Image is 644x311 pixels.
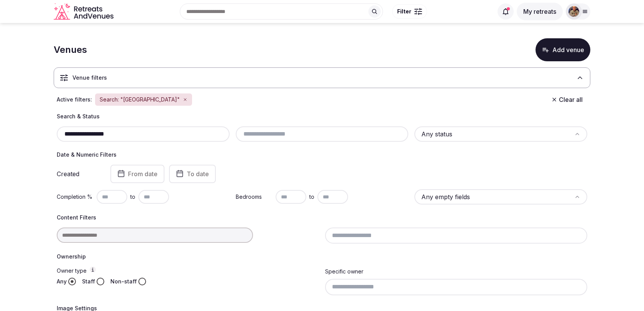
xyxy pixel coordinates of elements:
[57,171,100,177] label: Created
[325,268,363,275] label: Specific owner
[57,278,67,285] label: Any
[82,278,95,285] label: Staff
[57,96,92,103] span: Active filters:
[54,3,115,20] a: Visit the homepage
[54,3,115,20] svg: Retreats and Venues company logo
[130,193,135,201] span: to
[236,193,273,201] label: Bedrooms
[57,253,587,260] h4: Ownership
[187,170,209,178] span: To date
[57,214,587,221] h4: Content Filters
[110,165,164,183] button: From date
[547,93,587,106] button: Clear all
[72,74,107,82] h3: Venue filters
[54,43,87,56] h1: Venues
[57,267,319,275] label: Owner type
[536,38,590,61] button: Add venue
[57,113,587,120] h4: Search & Status
[90,267,96,273] button: Owner type
[397,8,411,15] span: Filter
[110,278,137,285] label: Non-staff
[517,8,563,15] a: My retreats
[517,3,563,20] button: My retreats
[309,193,314,201] span: to
[57,151,587,159] h4: Date & Numeric Filters
[169,165,216,183] button: To date
[57,193,94,201] label: Completion %
[100,96,180,103] span: Search: "[GEOGRAPHIC_DATA]"
[392,4,427,19] button: Filter
[568,6,579,17] img: julen
[128,170,158,178] span: From date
